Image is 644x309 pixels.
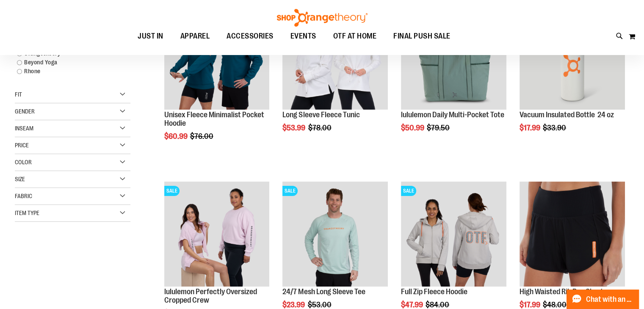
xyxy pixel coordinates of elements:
span: $47.99 [401,301,424,309]
a: lululemon Perfectly Oversized Cropped CrewSALE [164,182,270,288]
span: Fit [15,91,22,98]
span: SALE [164,186,180,196]
span: $84.00 [426,301,451,309]
img: Main Image of 1457091 [401,182,506,287]
span: Item Type [15,210,39,216]
a: Main Image of 1457095SALE [282,182,388,288]
a: Long Sleeve Fleece Tunic [282,110,359,119]
span: FINAL PUSH SALE [393,27,451,46]
span: $48.00 [543,301,568,309]
img: Shop Orangetheory [276,9,369,27]
span: $33.90 [543,124,567,132]
span: Inseam [15,125,33,132]
a: Beyond Yoga [13,58,124,67]
span: $76.00 [190,132,215,141]
span: OTF AT HOME [333,27,377,46]
span: $50.99 [401,124,426,132]
a: Product image for Fleece Long SleeveSALE [282,4,388,111]
span: APPAREL [180,27,210,46]
span: $78.00 [308,124,332,132]
span: $53.00 [307,301,332,309]
img: Unisex Fleece Minimalist Pocket Hoodie [164,4,270,110]
a: Full Zip Fleece Hoodie [401,287,467,296]
a: lululemon Daily Multi-Pocket Tote [401,110,504,119]
span: JUST IN [138,27,163,46]
span: EVENTS [290,27,316,46]
a: High Waisted Rib Run Shorts [520,182,625,288]
span: $53.99 [282,124,307,132]
span: $79.50 [427,124,451,132]
span: $60.99 [164,132,189,141]
button: Chat with an Expert [567,290,639,309]
a: Rhone [13,67,124,76]
span: $17.99 [520,124,542,132]
span: ACCESSORIES [227,27,274,46]
span: SALE [282,186,298,196]
img: lululemon Perfectly Oversized Cropped Crew [164,182,270,287]
a: High Waisted Rib Run Shorts [520,287,607,296]
span: Color [15,159,32,166]
span: Chat with an Expert [586,295,634,303]
span: SALE [401,186,416,196]
img: Product image for Fleece Long Sleeve [282,4,388,110]
span: Size [15,176,25,182]
a: Vacuum Insulated Bottle 24 ozSALE [520,4,625,111]
span: Price [15,142,29,149]
img: Main Image of 1457095 [282,182,388,287]
span: $23.99 [282,301,306,309]
a: lululemon Daily Multi-Pocket ToteSALE [401,4,506,111]
img: High Waisted Rib Run Shorts [520,182,625,287]
img: Vacuum Insulated Bottle 24 oz [520,4,625,110]
span: $17.99 [520,301,542,309]
a: Vacuum Insulated Bottle 24 oz [520,110,614,119]
span: Gender [15,108,35,115]
a: Main Image of 1457091SALE [401,182,506,288]
a: 24/7 Mesh Long Sleeve Tee [282,287,365,296]
a: Unisex Fleece Minimalist Pocket Hoodie [164,4,270,111]
span: Fabric [15,193,32,199]
img: lululemon Daily Multi-Pocket Tote [401,4,506,110]
a: lululemon Perfectly Oversized Cropped Crew [164,287,257,304]
a: Unisex Fleece Minimalist Pocket Hoodie [164,110,264,127]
